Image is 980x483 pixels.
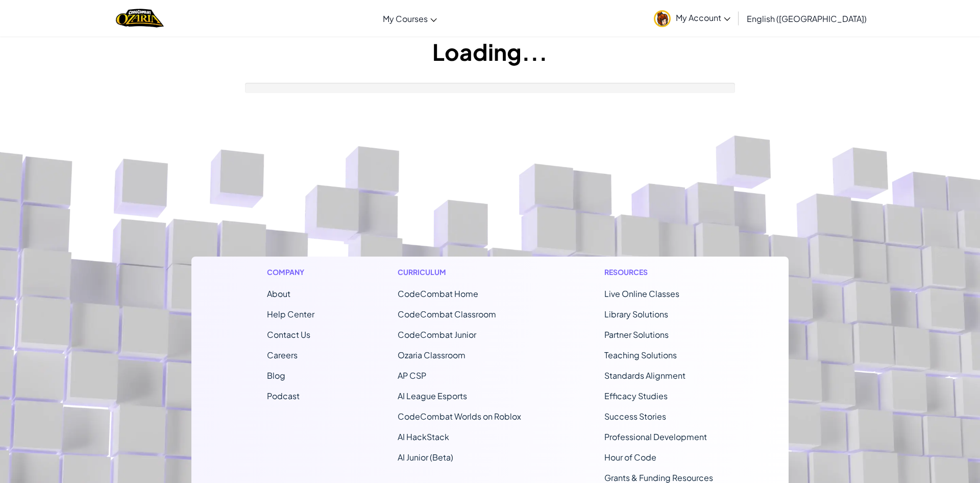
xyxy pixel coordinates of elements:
[604,350,677,360] a: Teaching Solutions
[398,411,521,422] a: CodeCombat Worlds on Roblox
[398,370,426,381] a: AP CSP
[267,288,290,299] a: About
[604,472,713,483] a: Grants & Funding Resources
[378,5,442,32] a: My Courses
[398,390,467,401] a: AI League Esports
[398,329,476,340] a: CodeCombat Junior
[383,13,428,24] span: My Courses
[747,13,867,24] span: English ([GEOGRAPHIC_DATA])
[676,12,730,23] span: My Account
[267,350,298,360] a: Careers
[267,329,310,340] span: Contact Us
[398,267,521,278] h1: Curriculum
[398,350,465,360] a: Ozaria Classroom
[604,309,668,319] a: Library Solutions
[116,8,163,29] img: Home
[604,411,666,422] a: Success Stories
[398,288,478,299] span: CodeCombat Home
[604,329,669,340] a: Partner Solutions
[398,431,449,442] a: AI HackStack
[742,5,872,32] a: English ([GEOGRAPHIC_DATA])
[267,267,314,278] h1: Company
[604,288,679,299] a: Live Online Classes
[649,2,736,34] a: My Account
[604,370,685,381] a: Standards Alignment
[604,267,713,278] h1: Resources
[604,431,707,442] a: Professional Development
[398,452,453,463] a: AI Junior (Beta)
[267,370,285,381] a: Blog
[116,8,163,29] a: Ozaria by CodeCombat logo
[654,10,671,27] img: avatar
[604,390,668,401] a: Efficacy Studies
[267,309,314,319] a: Help Center
[267,390,300,401] a: Podcast
[398,309,496,319] a: CodeCombat Classroom
[604,452,656,463] a: Hour of Code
